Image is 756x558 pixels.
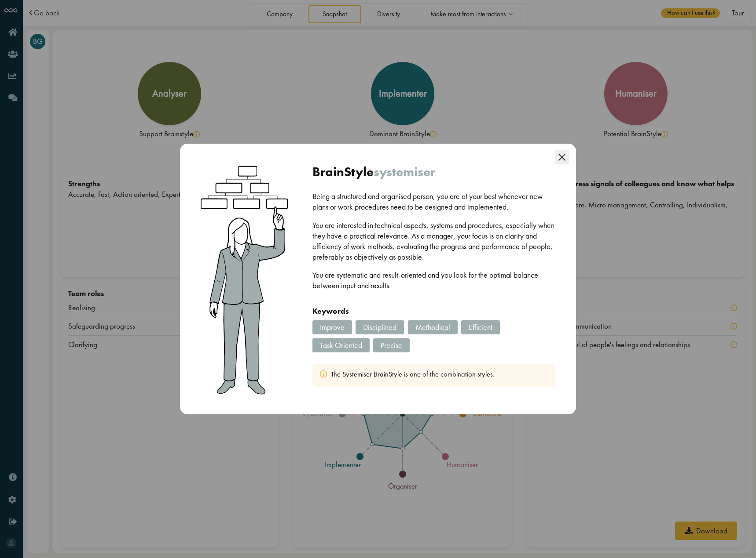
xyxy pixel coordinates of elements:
span: systemiser [374,163,435,180]
div: Precise [373,338,410,353]
img: info.svg [320,370,327,377]
p: You are systematic and result-oriented and you look for the optimal balance between input and res... [312,270,555,291]
p: Being a structured and organised person, you are at your best whenever new plans or work procedur... [312,191,555,212]
div: Disciplined [356,320,404,335]
div: The Systemiser BrainStyle is one of the combination styles. [312,364,555,387]
img: systemiser.png [197,161,294,398]
div: Methodical [408,320,458,335]
div: Improve [312,320,352,335]
div: BrainStyle [312,164,555,180]
strong: Keywords [312,306,349,316]
p: You are interested in technical aspects, systems and procedures, especially when they have a prac... [312,220,555,262]
div: Task oriented [312,338,370,353]
button: Close this dialog [550,144,573,166]
div: Efficient [461,320,500,335]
